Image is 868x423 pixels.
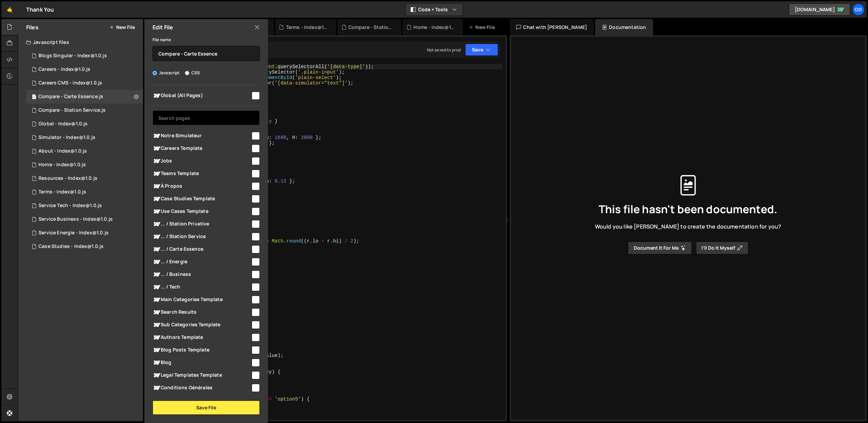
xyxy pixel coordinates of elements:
div: Not saved to prod [427,47,461,53]
div: Careers CMS - index@1.0.js [38,80,102,86]
span: This file hasn't been documented. [599,204,777,215]
span: Jobs [153,157,251,165]
button: New File [109,25,135,30]
div: Chat with [PERSON_NAME] [510,19,594,35]
div: Service Energie - Index@1.0.js [38,230,109,236]
span: Careers Template [153,144,251,153]
div: Javascript files [18,35,143,49]
input: Search pages [153,110,260,125]
label: CSS [185,69,200,76]
span: Global (All Pages) [153,92,251,100]
span: Use Cases Template [153,207,251,216]
h2: Files [26,23,38,31]
span: 1 [32,95,36,100]
div: Resources - Index@1.0.js [38,175,97,182]
div: Resources - Index@1.0.js [26,172,143,185]
div: New File [469,24,497,31]
div: 16150/43695.js [26,117,143,131]
span: ... / Energie [153,258,251,266]
button: Save File [153,401,260,415]
div: Terms - Index@1.0.js [286,24,328,31]
span: À Propos [153,182,251,190]
span: Conditions Générales [153,384,251,392]
span: ... / Station Service [153,233,251,241]
div: 16150/43693.js [26,213,143,226]
a: Od [852,3,865,16]
div: Home - index@1.0.js [414,24,455,31]
div: 16150/45666.js [26,131,143,144]
div: 16150/43704.js [26,199,143,213]
label: Javascript [153,69,180,76]
span: Authors Template [153,333,251,342]
div: Global - Index@1.0.js [38,121,88,127]
div: 16150/44840.js [26,104,143,117]
button: Save [465,44,498,56]
div: Blogs Singular - Index@1.0.js [38,53,107,59]
div: 16150/45011.js [26,49,143,63]
div: About - Index@1.0.js [38,148,87,154]
span: Teams Template [153,170,251,178]
div: 16150/43762.js [26,226,143,240]
button: Code + Tools [406,3,463,16]
a: [DOMAIN_NAME] [789,3,850,16]
div: 16150/44116.js [26,240,143,253]
span: ... / Business [153,270,251,279]
div: Case Studies - Index@1.0.js [38,244,104,250]
span: ... / Tech [153,283,251,291]
span: Blog Posts Template [153,346,251,354]
div: Terms - Index@1.0.js [38,189,86,195]
div: Compare - Station Service.js [348,24,393,31]
span: Notre Simulateur [153,132,251,140]
span: ... / Carte Essence [153,245,251,253]
label: File name [153,36,171,43]
span: Sub Categories Template [153,321,251,329]
div: 16150/44848.js [26,76,143,90]
div: Careers - Index@1.0.js [38,66,91,73]
div: 16150/44188.js [26,144,143,158]
div: Compare - Carte Essence.js [38,94,103,100]
div: 16150/45745.js [26,90,143,104]
div: Terms - Index@1.0.js [26,185,143,199]
input: CSS [185,71,189,75]
div: Simulator - Index@1.0.js [38,135,95,141]
div: Compare - Station Service.js [38,107,106,113]
div: Service Tech - Index@1.0.js [38,203,102,209]
div: 16150/43401.js [26,158,143,172]
button: I’ll do it myself [696,241,748,254]
input: Javascript [153,71,157,75]
span: Search Results [153,308,251,316]
h2: Edit File [153,23,173,31]
button: Document it for me [628,241,692,254]
input: Name [153,46,260,61]
a: 🤙 [1,1,18,18]
span: ... / Station Privative [153,220,251,228]
span: Legal Templates Template [153,371,251,379]
div: Service Business - Index@1.0.js [38,216,113,222]
div: Documentation [595,19,653,35]
span: Case Studies Template [153,195,251,203]
div: 16150/44830.js [26,63,143,76]
span: Blog [153,359,251,367]
span: Main Categories Template [153,296,251,304]
div: Home - index@1.0.js [38,162,86,168]
div: Thank You [26,5,54,14]
span: Would you like [PERSON_NAME] to create the documentation for you? [595,223,781,230]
